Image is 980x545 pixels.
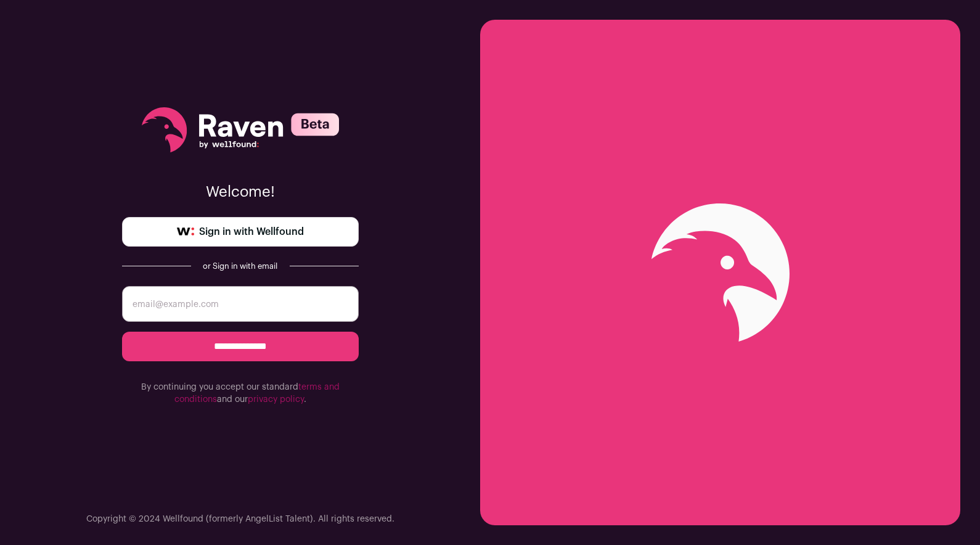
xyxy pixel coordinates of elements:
a: terms and conditions [174,383,340,404]
a: privacy policy [248,395,304,404]
p: Copyright © 2024 Wellfound (formerly AngelList Talent). All rights reserved. [86,513,394,525]
p: Welcome! [122,182,359,202]
a: Sign in with Wellfound [122,217,359,247]
input: email@example.com [122,286,359,322]
p: By continuing you accept our standard and our . [122,381,359,406]
div: or Sign in with email [201,261,280,271]
span: Sign in with Wellfound [199,224,304,239]
img: wellfound-symbol-flush-black-fb3c872781a75f747ccb3a119075da62bfe97bd399995f84a933054e44a575c4.png [177,227,194,236]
